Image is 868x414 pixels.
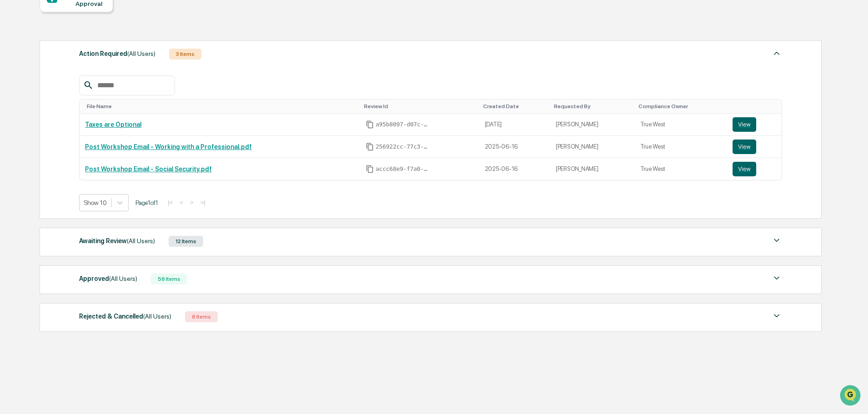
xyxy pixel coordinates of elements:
[550,158,635,180] td: [PERSON_NAME]
[177,199,186,206] button: <
[479,114,550,136] td: [DATE]
[733,162,756,176] button: View
[733,140,776,154] a: View
[733,117,756,132] button: View
[79,48,155,60] div: Action Required
[376,121,430,128] span: a95b8097-d07c-4bbc-8bc9-c6666d58090a
[483,103,547,110] div: Toggle SortBy
[9,19,165,34] p: How can we help?
[18,115,59,124] span: Preclearance
[771,310,782,321] img: caret
[18,132,57,141] span: Data Lookup
[5,128,61,145] a: 🔎Data Lookup
[155,72,165,83] button: Start new chat
[127,237,155,244] span: (All Users)
[479,136,550,158] td: 2025-06-16
[109,275,137,282] span: (All Users)
[79,235,155,247] div: Awaiting Review
[169,236,203,247] div: 12 Items
[198,199,208,206] button: >|
[554,103,631,110] div: Toggle SortBy
[839,384,863,409] iframe: Open customer support
[66,115,73,123] div: 🗄️
[79,310,171,322] div: Rejected & Cancelled
[165,199,175,206] button: |<
[127,50,155,57] span: (All Users)
[75,115,113,124] span: Attestations
[31,79,115,86] div: We're available if you need us!
[366,165,374,173] span: Copy Id
[169,49,201,60] div: 3 Items
[479,158,550,180] td: 2025-06-16
[733,162,776,176] a: View
[635,158,728,180] td: True West
[635,136,728,158] td: True West
[9,133,16,140] div: 🔎
[90,154,110,161] span: Pylon
[366,143,374,151] span: Copy Id
[550,136,635,158] td: [PERSON_NAME]
[9,115,16,123] div: 🖐️
[9,70,25,86] img: 1746055101610-c473b297-6a78-478c-a979-82029cc54cd1
[550,114,635,136] td: [PERSON_NAME]
[187,199,196,206] button: >
[733,140,756,154] button: View
[635,114,728,136] td: True West
[85,143,252,150] a: Post Workshop Email - Working with a Professional.pdf
[733,117,776,132] a: View
[771,48,782,59] img: caret
[143,313,171,320] span: (All Users)
[31,70,149,79] div: Start new chat
[62,111,116,127] a: 🗄️Attestations
[376,165,430,173] span: accc68e9-f7a0-44b2-b4a3-ede2a8d78468
[364,103,476,110] div: Toggle SortBy
[85,121,141,128] a: Taxes are Optional
[79,273,137,284] div: Approved
[734,103,778,110] div: Toggle SortBy
[5,111,62,127] a: 🖐️Preclearance
[64,154,110,161] a: Powered byPylon
[376,143,430,150] span: 256922cc-77c3-4945-a205-11fcfdbfd03b
[151,274,187,284] div: 58 Items
[135,199,158,206] span: Page 1 of 1
[771,273,782,284] img: caret
[87,103,356,110] div: Toggle SortBy
[771,235,782,246] img: caret
[366,120,374,129] span: Copy Id
[639,103,724,110] div: Toggle SortBy
[85,165,212,173] a: Post Workshop Email - Social Security.pdf
[185,311,218,322] div: 8 Items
